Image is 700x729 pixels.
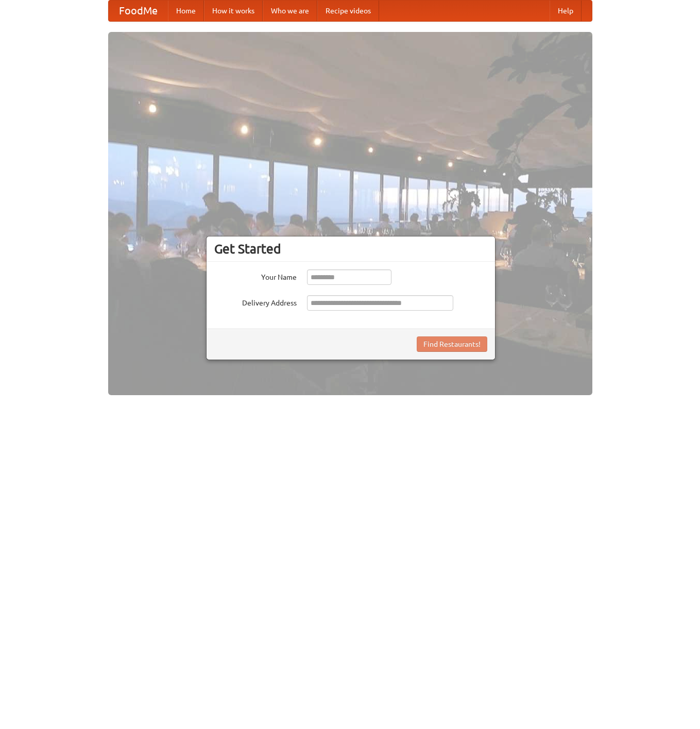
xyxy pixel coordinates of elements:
[317,1,379,21] a: Recipe videos
[204,1,263,21] a: How it works
[214,241,487,257] h3: Get Started
[168,1,204,21] a: Home
[417,336,487,352] button: Find Restaurants!
[214,269,297,282] label: Your Name
[109,1,168,21] a: FoodMe
[214,295,297,308] label: Delivery Address
[550,1,582,21] a: Help
[263,1,317,21] a: Who we are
